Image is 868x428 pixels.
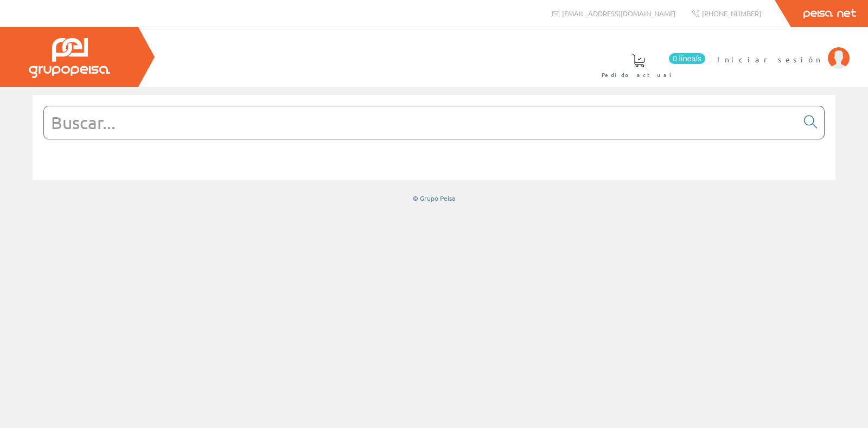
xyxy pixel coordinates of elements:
[717,45,850,55] a: Iniciar sesión
[29,38,110,78] img: Grupo Peisa
[669,53,705,64] span: 0 línea/s
[602,69,675,80] span: Pedido actual
[717,54,822,65] span: Iniciar sesión
[702,9,761,18] span: [PHONE_NUMBER]
[44,106,797,139] input: Buscar...
[33,194,835,203] div: © Grupo Peisa
[562,9,675,18] span: [EMAIL_ADDRESS][DOMAIN_NAME]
